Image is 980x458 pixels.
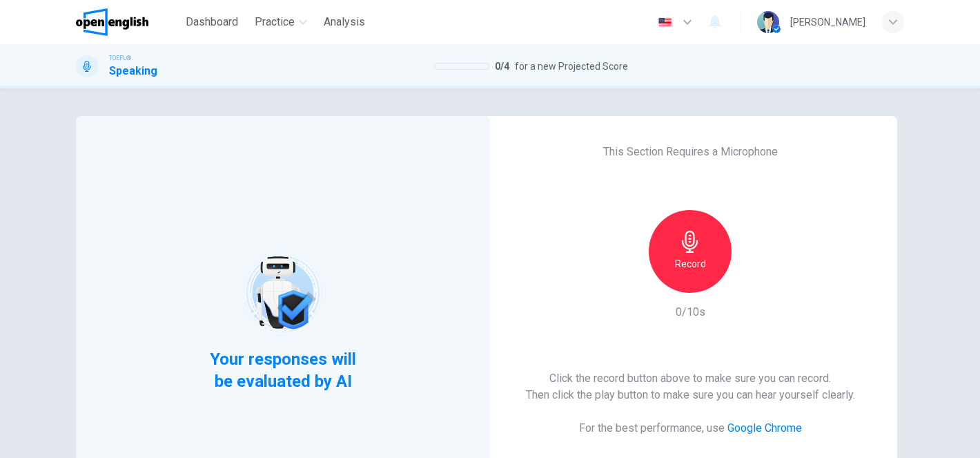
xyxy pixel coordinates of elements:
[495,58,509,75] span: 0 / 4
[239,249,326,336] img: robot icon
[757,11,779,33] img: Profile picture
[199,348,367,392] span: Your responses will be evaluated by AI
[790,14,865,30] div: [PERSON_NAME]
[675,256,706,272] h6: Record
[603,144,778,160] h6: This Section Requires a Microphone
[727,421,802,435] a: Google Chrome
[249,10,313,35] button: Practice
[676,304,705,321] h6: 0/10s
[180,10,244,35] button: Dashboard
[255,14,295,30] span: Practice
[186,14,238,30] span: Dashboard
[656,17,674,28] img: en
[109,53,131,63] span: TOEFL®
[318,10,371,35] button: Analysis
[109,63,157,79] h1: Speaking
[324,14,365,30] span: Analysis
[526,370,855,403] h6: Click the record button above to make sure you can record. Then click the play button to make sur...
[76,8,148,36] img: OpenEnglish logo
[579,420,802,437] h6: For the best performance, use
[515,58,628,75] span: for a new Projected Score
[649,210,732,293] button: Record
[76,8,180,36] a: OpenEnglish logo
